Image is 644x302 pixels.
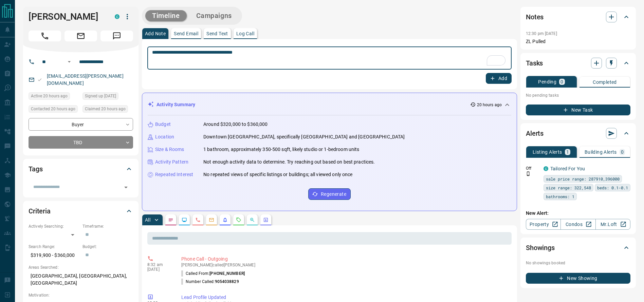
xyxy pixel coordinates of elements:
[174,31,198,36] p: Send Email
[157,101,195,108] p: Activity Summary
[526,240,630,256] div: Showings
[82,92,133,102] div: Wed Nov 06 2019
[526,12,544,22] h2: Notes
[206,31,228,36] p: Send Text
[29,250,79,261] p: $319,900 - $360,000
[526,242,555,253] h2: Showings
[85,106,126,112] span: Claimed 20 hours ago
[526,210,630,217] p: New Alert:
[203,146,359,153] p: 1 bathroom, approximately 350-500 sqft, likely studio or 1-bedroom units
[526,165,539,171] p: Off
[155,171,193,178] p: Repeated Interest
[621,150,624,154] p: 0
[263,217,269,223] svg: Agent Actions
[585,150,617,154] p: Building Alerts
[203,133,405,140] p: Downtown [GEOGRAPHIC_DATA], specifically [GEOGRAPHIC_DATA] and [GEOGRAPHIC_DATA]
[29,31,61,41] span: Call
[209,271,245,276] span: [PHONE_NUMBER]
[182,217,187,223] svg: Lead Browsing Activity
[29,105,79,115] div: Mon Sep 15 2025
[597,184,628,191] span: beds: 0.1-0.1
[538,79,556,84] p: Pending
[203,171,353,178] p: No repeated views of specific listings or buildings; all viewed only once
[477,102,502,108] p: 20 hours ago
[155,133,174,140] p: Location
[31,93,68,99] span: Active 20 hours ago
[203,158,375,166] p: Not enough activity data to determine. Try reaching out based on best practices.
[593,80,617,84] p: Completed
[544,166,548,171] div: condos.ca
[29,161,133,177] div: Tags
[82,105,133,115] div: Mon Sep 15 2025
[100,31,133,41] span: Message
[560,219,595,230] a: Condos
[181,279,239,285] p: Number Called:
[29,11,105,22] h1: [PERSON_NAME]
[29,118,133,131] div: Buyer
[168,217,173,223] svg: Notes
[82,244,133,250] p: Budget:
[181,263,509,267] p: [PERSON_NAME] called [PERSON_NAME]
[181,294,509,301] p: Lead Profile Updated
[145,10,187,21] button: Timeline
[308,188,351,200] button: Regenerate
[195,217,201,223] svg: Calls
[181,256,509,263] p: Phone Call - Outgoing
[147,262,171,267] p: 8:32 am
[526,90,630,100] p: No pending tasks
[85,93,116,99] span: Signed up [DATE]
[526,55,630,71] div: Tasks
[526,171,531,176] svg: Push Notification Only
[533,150,562,154] p: Listing Alerts
[152,50,507,67] textarea: To enrich screen reader interactions, please activate Accessibility in Grammarly extension settings
[37,77,42,82] svg: Email Valid
[29,203,133,219] div: Criteria
[31,106,75,112] span: Contacted 20 hours ago
[65,58,73,66] button: Open
[65,31,97,41] span: Email
[155,158,188,166] p: Activity Pattern
[155,146,184,153] p: Size & Rooms
[546,193,574,200] span: bathrooms: 1
[29,244,79,250] p: Search Range:
[236,31,254,36] p: Log Call
[29,264,133,270] p: Areas Searched:
[115,14,119,19] div: condos.ca
[526,128,544,139] h2: Alerts
[526,273,630,284] button: New Showing
[203,121,268,128] p: Around $320,000 to $360,000
[155,121,171,128] p: Budget
[526,260,630,266] p: No showings booked
[526,105,630,115] button: New Task
[121,183,131,192] button: Open
[148,98,511,111] div: Activity Summary20 hours ago
[82,223,133,229] p: Timeframe:
[526,125,630,141] div: Alerts
[147,267,171,272] p: [DATE]
[526,58,543,69] h2: Tasks
[181,270,245,277] p: Called From:
[145,218,150,222] p: All
[29,136,133,149] div: TBD
[29,206,51,216] h2: Criteria
[209,217,214,223] svg: Emails
[29,292,133,298] p: Motivation:
[526,219,561,230] a: Property
[47,73,124,86] a: [EMAIL_ADDRESS][PERSON_NAME][DOMAIN_NAME]
[560,79,563,84] p: 0
[215,279,239,284] span: 9054038829
[546,175,620,182] span: sale price range: 287910,396000
[145,31,166,36] p: Add Note
[29,164,42,174] h2: Tags
[29,270,133,289] p: [GEOGRAPHIC_DATA], [GEOGRAPHIC_DATA], [GEOGRAPHIC_DATA]
[526,9,630,25] div: Notes
[222,217,228,223] svg: Listing Alerts
[546,184,591,191] span: size range: 322,548
[526,38,630,45] p: ZL Pulled
[526,31,557,36] p: 12:30 pm [DATE]
[236,217,241,223] svg: Requests
[550,166,585,171] a: Tailored For You
[595,219,630,230] a: Mr.Loft
[566,150,569,154] p: 1
[486,73,512,84] button: Add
